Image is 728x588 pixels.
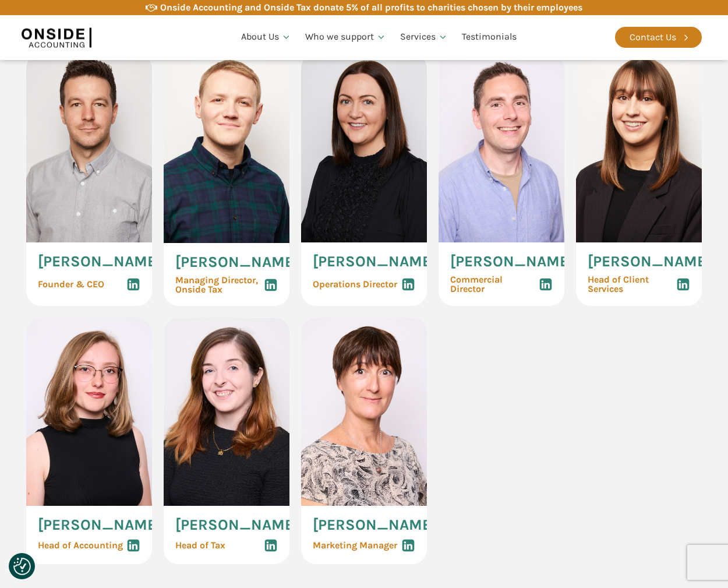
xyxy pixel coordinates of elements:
[175,541,225,550] span: Head of Tax
[175,255,299,270] span: [PERSON_NAME]
[298,17,393,57] a: Who we support
[38,254,161,269] span: [PERSON_NAME]
[313,541,397,550] span: Marketing Manager
[38,517,161,533] span: [PERSON_NAME]
[455,17,524,57] a: Testimonials
[38,280,104,289] span: Founder & CEO
[588,275,676,294] span: Head of Client Services
[313,280,397,289] span: Operations Director
[175,276,258,294] span: Managing Director, Onside Tax
[175,517,299,533] span: [PERSON_NAME]
[313,517,436,533] span: [PERSON_NAME]
[22,24,91,51] img: Onside Accounting
[615,27,702,48] a: Contact Us
[313,254,436,269] span: [PERSON_NAME]
[588,254,711,269] span: [PERSON_NAME]
[13,558,31,575] button: Consent Preferences
[393,17,455,57] a: Services
[234,17,298,57] a: About Us
[38,541,123,550] span: Head of Accounting
[450,275,539,294] span: Commercial Director
[450,254,574,269] span: [PERSON_NAME]
[630,30,676,45] div: Contact Us
[13,558,31,575] img: Revisit consent button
